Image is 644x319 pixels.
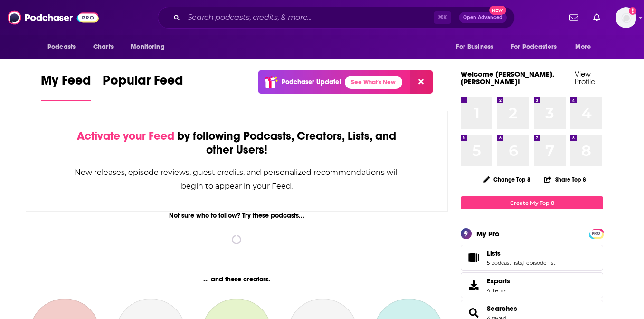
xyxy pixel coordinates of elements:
[568,38,603,56] button: open menu
[629,7,636,15] svg: Add a profile image
[449,38,505,56] button: open menu
[477,174,536,185] button: Change Top 8
[489,6,506,15] span: New
[158,7,515,29] div: Search podcasts, credits, & more...
[487,260,522,266] a: 5 podcast lists
[26,275,448,283] div: ... and these creators.
[26,212,448,220] div: Not sure who to follow? Try these podcasts...
[131,40,164,54] span: Monitoring
[575,40,591,54] span: More
[456,40,493,54] span: For Business
[77,129,174,143] span: Activate your Feed
[544,170,587,189] button: Share Top 8
[47,40,76,54] span: Podcasts
[589,10,604,26] a: Show notifications dropdown
[93,40,114,54] span: Charts
[590,230,602,237] a: PRO
[476,229,500,238] div: My Pro
[282,78,341,86] p: Podchaser Update!
[41,72,91,94] span: My Feed
[616,7,636,28] img: User Profile
[566,10,582,26] a: Show notifications dropdown
[103,72,183,94] span: Popular Feed
[616,7,636,28] button: Show profile menu
[464,279,483,292] span: Exports
[487,277,510,285] span: Exports
[434,11,451,24] span: ⌘ K
[461,69,554,86] a: Welcome [PERSON_NAME].[PERSON_NAME]!
[522,260,523,266] span: ,
[74,165,400,193] div: New releases, episode reviews, guest credits, and personalized recommendations will begin to appe...
[505,38,570,56] button: open menu
[124,38,177,56] button: open menu
[74,129,400,157] div: by following Podcasts, Creators, Lists, and other Users!
[41,72,91,101] a: My Feed
[487,304,517,313] a: Searches
[103,72,183,101] a: Popular Feed
[464,251,483,264] a: Lists
[461,272,603,298] a: Exports
[487,249,555,258] a: Lists
[461,196,603,209] a: Create My Top 8
[511,40,557,54] span: For Podcasters
[459,12,507,23] button: Open AdvancedNew
[41,38,88,56] button: open menu
[575,69,595,86] a: View Profile
[487,249,501,258] span: Lists
[184,10,434,25] input: Search podcasts, credits, & more...
[523,260,555,266] a: 1 episode list
[487,287,510,294] span: 4 items
[461,245,603,271] span: Lists
[8,9,99,27] img: Podchaser - Follow, Share and Rate Podcasts
[463,15,502,20] span: Open Advanced
[345,76,402,89] a: See What's New
[590,230,602,237] span: PRO
[87,38,119,56] a: Charts
[616,7,636,28] span: Logged in as heidi.egloff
